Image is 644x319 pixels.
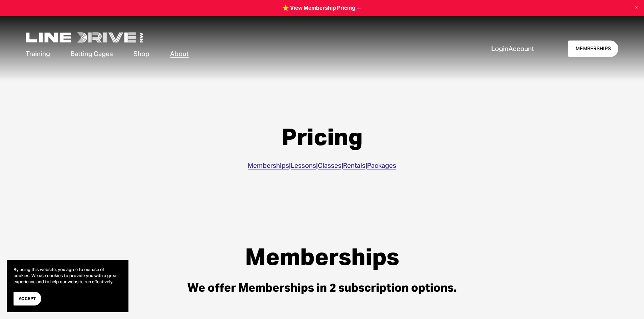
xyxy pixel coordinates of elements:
a: Lessons [291,161,316,169]
h1: Pricing [145,124,499,150]
h3: We offer Memberships in 2 subscription options. [185,281,459,295]
a: folder dropdown [71,49,113,59]
a: MEMBERSHIPS [568,41,618,57]
a: Shop [134,49,149,59]
a: Rentals [343,161,365,169]
span: Batting Cages [71,49,113,58]
a: folder dropdown [26,49,50,59]
span: Accept [19,295,36,302]
a: Memberships [248,161,289,169]
p: | | | | [145,161,499,170]
section: Cookie banner [7,260,128,312]
button: Accept [14,292,41,305]
h1: Memberships [185,244,459,270]
img: LineDrive NorthWest [26,32,143,43]
span: About [170,49,189,58]
a: folder dropdown [170,49,189,59]
span: Training [26,49,50,58]
p: By using this website, you agree to our use of cookies. We use cookies to provide you with a grea... [14,267,122,285]
a: Packages [367,161,396,169]
a: Classes [318,161,341,169]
